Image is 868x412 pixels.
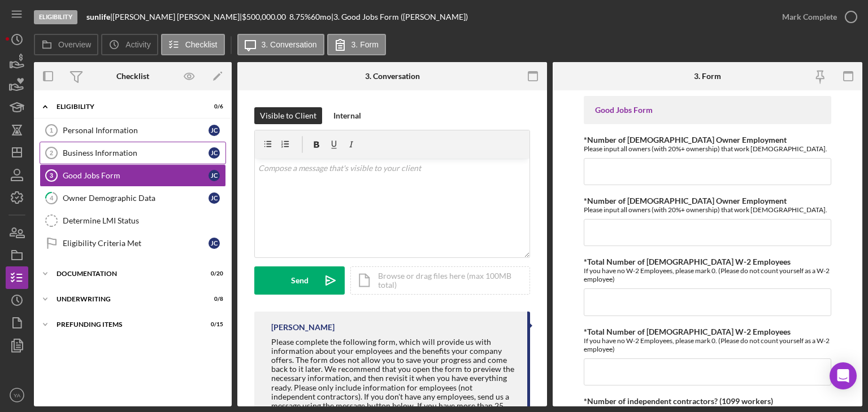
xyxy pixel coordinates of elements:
[63,216,225,225] div: Determine LMI Status
[209,125,220,136] div: j c
[40,232,226,255] a: Eligibility Criteria Metjc
[351,40,379,49] label: 3. Form
[63,148,209,157] div: Business Information
[209,192,220,204] div: j c
[584,135,787,144] label: *Number of [DEMOGRAPHIC_DATA] Owner Employment
[311,12,331,21] div: 60 mo
[242,12,289,21] div: $500,000.00
[271,323,335,332] div: [PERSON_NAME]
[57,321,195,328] div: Prefunding Items
[57,103,195,110] div: Eligibility
[86,12,112,21] div: |
[254,107,322,124] button: Visible to Client
[209,238,220,249] div: j c
[365,72,420,81] div: 3. Conversation
[327,34,386,55] button: 3. Form
[58,40,91,49] label: Overview
[57,296,195,303] div: Underwriting
[34,34,98,55] button: Overview
[595,106,820,115] div: Good Jobs Form
[57,270,195,277] div: Documentation
[6,384,28,406] button: YA
[86,12,110,21] b: sunlife
[584,336,831,353] div: If you have no W-2 Employees, please mark 0. (Please do not count yourself as a W-2 employee)
[209,170,220,181] div: j c
[584,257,791,266] label: *Total Number of [DEMOGRAPHIC_DATA] W-2 Employees
[40,164,226,187] a: 3Good Jobs Formjc
[161,34,225,55] button: Checklist
[254,266,345,295] button: Send
[63,194,209,203] div: Owner Demographic Data
[63,126,209,135] div: Personal Information
[50,127,53,134] tspan: 1
[260,107,316,124] div: Visible to Client
[63,171,209,180] div: Good Jobs Form
[584,396,773,406] label: *Number of independent contractors? (1099 workers)
[63,239,209,248] div: Eligibility Criteria Met
[203,296,223,303] div: 0 / 8
[291,266,309,295] div: Send
[237,34,324,55] button: 3. Conversation
[185,40,218,49] label: Checklist
[584,327,791,336] label: *Total Number of [DEMOGRAPHIC_DATA] W-2 Employees
[40,119,226,142] a: 1Personal Informationjc
[331,12,468,21] div: | 3. Good Jobs Form ([PERSON_NAME])
[50,150,53,156] tspan: 2
[209,147,220,159] div: j c
[584,144,831,153] div: Please input all owners (with 20%+ ownership) that work [DEMOGRAPHIC_DATA].
[40,187,226,209] a: 4Owner Demographic Datajc
[101,34,158,55] button: Activity
[830,362,857,389] div: Open Intercom Messenger
[289,12,311,21] div: 8.75 %
[40,142,226,164] a: 2Business Informationjc
[50,194,54,201] tspan: 4
[328,107,367,124] button: Internal
[116,72,149,81] div: Checklist
[203,103,223,110] div: 0 / 6
[203,270,223,277] div: 0 / 20
[125,40,150,49] label: Activity
[333,107,361,124] div: Internal
[584,205,831,214] div: Please input all owners (with 20%+ ownership) that work [DEMOGRAPHIC_DATA].
[34,10,77,24] div: Eligibility
[771,6,862,28] button: Mark Complete
[262,40,317,49] label: 3. Conversation
[112,12,242,21] div: [PERSON_NAME] [PERSON_NAME] |
[584,266,831,283] div: If you have no W-2 Employees, please mark 0. (Please do not count yourself as a W-2 employee)
[203,321,223,328] div: 0 / 15
[782,6,837,28] div: Mark Complete
[40,209,226,232] a: Determine LMI Status
[14,392,21,398] text: YA
[694,72,721,81] div: 3. Form
[50,172,53,179] tspan: 3
[584,196,787,205] label: *Number of [DEMOGRAPHIC_DATA] Owner Employment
